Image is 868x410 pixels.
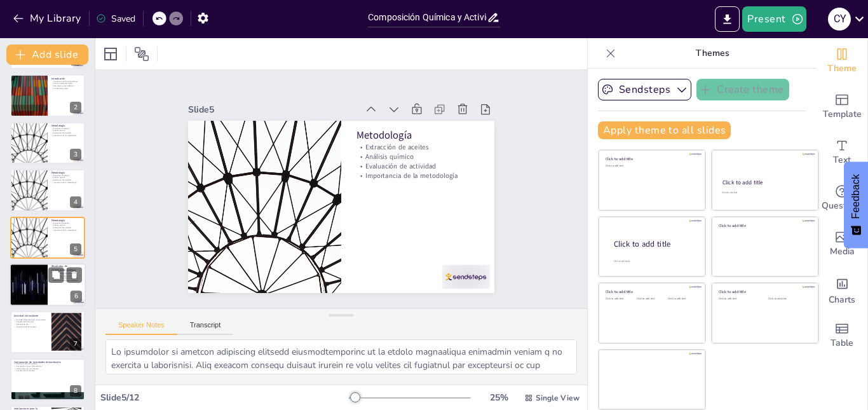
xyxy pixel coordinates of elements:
[70,385,81,397] div: 8
[51,80,81,83] p: Importancia de los antioxidantes
[70,338,81,350] div: 7
[830,245,855,259] span: Media
[10,263,86,306] div: 6
[51,174,81,177] p: Extracción de aceites
[14,365,81,367] p: Composición rica en hidrocarburos
[10,169,85,211] div: 4
[696,79,789,100] button: Create theme
[828,8,851,31] div: C y
[14,360,81,364] p: Comparación de Actividades Antioxidantes
[67,267,82,282] button: Delete Slide
[844,161,868,248] button: Feedback - Show survey
[833,153,851,167] span: Text
[6,44,88,65] button: Add slide
[51,132,81,134] p: Evaluación de actividad
[105,321,177,335] button: Speaker Notes
[742,6,806,32] button: Present
[719,222,810,228] div: Click to add title
[817,267,867,313] div: Add charts and graphs
[817,313,867,359] div: Add a table
[621,38,804,69] p: Themes
[14,314,48,318] p: Actividad Antioxidante
[51,275,82,277] p: Diferencias entre aceites
[51,124,81,128] p: Metodología
[637,297,665,301] div: Click to add text
[177,321,234,335] button: Transcript
[10,8,86,29] button: My Library
[51,177,81,179] p: Análisis químico
[14,326,48,329] p: Importancia de los ensayos
[48,267,64,282] button: Duplicate Slide
[14,367,81,370] p: Implicaciones para la industria
[10,359,85,400] div: 8
[598,121,731,139] button: Apply theme to all slides
[51,272,82,275] p: Componentes identificados
[668,297,696,301] div: Click to add text
[606,156,696,161] div: Click to add title
[768,297,808,301] div: Click to add text
[829,293,855,307] span: Charts
[828,6,851,32] button: C y
[134,46,149,62] span: Position
[71,290,82,302] div: 6
[719,289,810,294] div: Click to add title
[51,76,81,80] p: Introducción
[96,13,135,25] div: Saved
[51,222,81,224] p: Extracción de aceites
[722,191,806,195] div: Click to add text
[614,239,695,250] div: Click to add title
[51,127,81,130] p: Extracción de aceites
[10,217,85,259] div: 5
[822,199,863,213] span: Questions
[358,174,480,209] p: Importancia de la metodología
[823,107,862,121] span: Template
[70,102,81,113] div: 2
[14,370,81,372] p: Comparación de métodos
[722,179,807,186] div: Click to add title
[100,44,121,64] div: Layout
[606,165,696,168] div: Click to add text
[368,8,487,27] input: Insert title
[536,393,580,403] span: Single View
[105,339,577,374] textarea: Lo ipsumdolor si ametcon adipiscing elitsedd eiusmodtemporinc ut la etdolo magnaaliqua enimadmin ...
[51,171,81,175] p: Metodología
[51,179,81,182] p: Evaluación de actividad
[817,38,867,84] div: Change the overall theme
[10,311,85,353] div: 7
[70,243,81,255] div: 5
[719,297,759,301] div: Click to add text
[827,62,857,76] span: Theme
[207,73,375,120] div: Slide 5
[360,165,482,200] p: Evaluación de actividad
[715,6,740,32] button: Export to PowerPoint
[51,181,81,184] p: Importancia de la metodología
[51,87,81,90] p: Tendencias actuales
[51,279,82,282] p: Relevancia de los sesquiterpenos
[817,130,867,175] div: Add text boxes
[614,260,694,263] div: Click to add body
[51,82,81,85] p: Uso de aceites esenciales
[51,134,81,137] p: Importancia de la metodología
[606,289,696,294] div: Click to add title
[51,226,81,229] p: Evaluación de actividad
[51,277,82,280] p: Implicaciones de la composición
[850,174,862,219] span: Feedback
[831,336,853,350] span: Table
[14,321,48,324] p: Comparación de aceites
[51,224,81,226] p: Análisis químico
[51,85,81,87] p: Alternativas a los sintéticos
[606,297,634,301] div: Click to add text
[598,79,691,100] button: Sendsteps
[362,156,484,191] p: Análisis químico
[364,146,486,181] p: Extracción de aceites
[366,132,489,172] p: Metodología
[14,363,81,366] p: Eficacia en sistemas lipídicos
[14,319,48,322] p: Actividad dependiente de concentración
[100,392,349,404] div: Slide 5 / 12
[70,196,81,208] div: 4
[10,122,85,164] div: 3
[51,264,82,271] p: Resultados de Composición Química
[70,149,81,160] div: 3
[817,221,867,267] div: Add images, graphics, shapes or video
[817,84,867,130] div: Add ready made slides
